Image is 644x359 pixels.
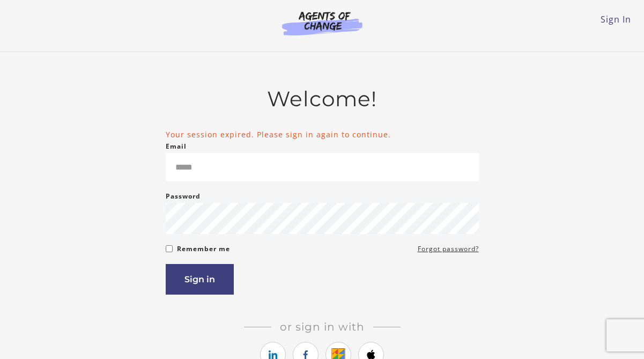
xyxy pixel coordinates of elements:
a: Forgot password? [418,243,479,255]
label: Email [166,140,187,153]
img: Agents of Change Logo [271,11,374,35]
h2: Welcome! [166,86,479,112]
button: Sign in [166,264,234,295]
span: Or sign in with [271,320,373,333]
label: Remember me [177,243,230,255]
a: Sign In [601,13,631,25]
li: Your session expired. Please sign in again to continue. [166,129,479,140]
label: Password [166,190,201,203]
